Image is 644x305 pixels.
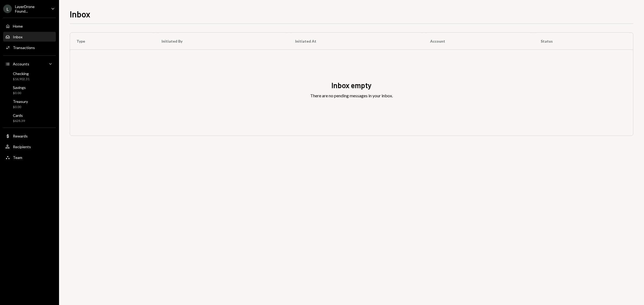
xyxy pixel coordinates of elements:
[15,4,47,13] div: LayerDrone Found...
[13,24,23,28] div: Home
[13,144,31,149] div: Recipients
[13,71,30,76] div: Checking
[310,92,393,99] div: There are no pending messages in your inbox.
[3,43,56,52] a: Transactions
[13,45,35,50] div: Transactions
[13,62,29,66] div: Accounts
[3,70,56,83] a: Checking$16,902.31
[3,84,56,96] a: Savings$0.00
[3,21,56,31] a: Home
[13,134,28,138] div: Rewards
[3,98,56,110] a: Treasury$0.00
[13,77,30,81] div: $16,902.31
[3,111,56,124] a: Cards$628.39
[13,85,26,90] div: Savings
[534,33,633,50] th: Status
[13,105,28,109] div: $0.00
[3,59,56,69] a: Accounts
[70,33,155,50] th: Type
[13,113,25,118] div: Cards
[13,91,26,95] div: $0.00
[331,80,372,91] div: Inbox empty
[3,5,12,13] div: L
[13,99,28,104] div: Treasury
[13,119,25,123] div: $628.39
[3,32,56,42] a: Inbox
[289,33,424,50] th: Initiated At
[3,142,56,151] a: Recipients
[3,131,56,141] a: Rewards
[3,152,56,162] a: Team
[13,35,23,39] div: Inbox
[70,9,90,19] h1: Inbox
[424,33,534,50] th: Account
[13,155,22,160] div: Team
[155,33,289,50] th: Initiated By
